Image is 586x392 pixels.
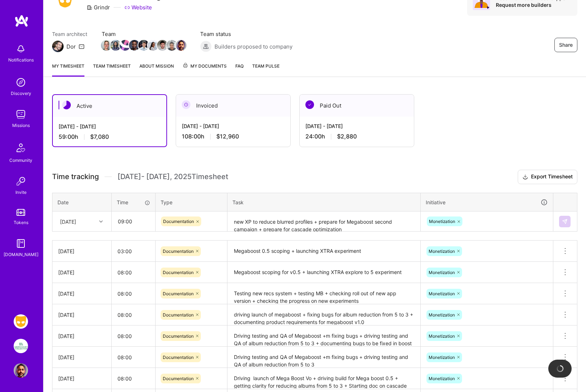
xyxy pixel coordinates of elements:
span: Monetization [429,270,455,275]
div: Paid Out [300,95,414,117]
a: My timesheet [52,62,84,77]
a: About Mission [139,62,174,77]
img: Team Member Avatar [176,40,186,51]
span: Monetization [429,312,455,318]
div: Active [53,95,166,117]
span: Monetization [429,333,455,339]
img: We Are The Merchants: Founding Product Manager, Merchant Collective [14,339,28,353]
img: Team Member Avatar [138,40,149,51]
div: Notifications [8,56,34,64]
a: Team timesheet [93,62,131,77]
textarea: Driving testing and QA of Megaboost +m fixing bugs + driving testing and QA of album reduction fr... [228,347,420,367]
img: Community [12,139,29,156]
img: Invoiced [182,100,190,109]
div: Time [117,199,150,206]
span: Documentation [163,270,194,275]
span: Team status [200,30,292,38]
img: loading [556,365,564,373]
input: HH:MM [112,242,155,261]
input: HH:MM [112,327,155,346]
a: Team Member Avatar [139,39,148,51]
div: 24:00 h [305,133,408,140]
img: Team Member Avatar [110,40,121,51]
span: [DATE] - [DATE] , 2025 Timesheet [117,172,228,181]
th: Task [227,193,421,211]
button: Share [554,38,577,52]
span: Monetization [429,219,455,224]
span: Monetization [429,291,455,296]
a: Grindr: Product & Marketing [12,314,30,329]
img: Team Member Avatar [157,40,168,51]
span: Documentation [163,219,194,224]
a: User Avatar [12,363,30,378]
div: [DATE] [58,290,106,297]
span: Documentation [163,312,194,318]
a: We Are The Merchants: Founding Product Manager, Merchant Collective [12,339,30,353]
span: Time tracking [52,172,99,181]
div: [DATE] [60,218,76,225]
img: Team Member Avatar [148,40,158,51]
div: 59:00 h [59,133,161,141]
span: Builders proposed to company [214,43,292,50]
a: Team Member Avatar [120,39,130,51]
div: [DATE] - [DATE] [59,123,161,130]
input: HH:MM [112,369,155,388]
span: My Documents [183,62,227,70]
div: Missions [12,122,30,129]
span: Documentation [163,249,194,254]
div: null [559,216,571,227]
img: Submit [562,219,568,224]
img: Team Member Avatar [101,40,112,51]
a: Team Member Avatar [158,39,167,51]
span: Team Pulse [252,63,280,69]
a: Team Member Avatar [102,39,111,51]
a: My Documents [183,62,227,77]
div: 108:00 h [182,133,285,140]
span: Team architect [52,30,87,38]
img: Invite [14,174,28,188]
img: bell [14,42,28,56]
div: [DATE] [58,375,106,382]
span: $12,960 [216,133,239,140]
a: Team Member Avatar [130,39,139,51]
a: Team Member Avatar [176,39,186,51]
textarea: driving launch of megaboost + fixing bugs for album reduction from 5 to 3 + documenting product r... [228,305,420,325]
span: Documentation [163,376,194,381]
img: Paid Out [305,100,314,109]
div: Request more builders [496,1,572,8]
input: HH:MM [112,284,155,303]
i: icon Mail [79,44,84,49]
div: Discovery [11,90,31,97]
i: icon Chevron [99,220,103,223]
div: Grindr [87,4,110,11]
span: $2,880 [337,133,357,140]
img: Grindr: Product & Marketing [14,314,28,329]
img: Team Architect [52,41,64,52]
button: Export Timesheet [518,170,577,184]
div: [DATE] [58,247,106,255]
textarea: Driving launch of Mega Boost Vo + driving build for Mega boost 0.5 + getting clarity for reducing... [228,369,420,388]
textarea: new XP to reduce blurred profiles + prepare for Megaboost second campaign + prepare for cascade o... [228,212,420,231]
img: User Avatar [14,363,28,378]
span: Team [102,30,186,38]
input: HH:MM [112,348,155,367]
a: Team Member Avatar [148,39,158,51]
img: guide book [14,236,28,251]
span: Monetization [429,376,455,381]
a: Website [124,4,152,11]
div: Dor [66,43,76,50]
span: $7,080 [90,133,109,141]
th: Type [156,193,227,211]
img: tokens [17,209,25,216]
div: [DATE] [58,332,106,340]
img: Team Member Avatar [129,40,140,51]
span: Monetization [429,249,455,254]
div: [DATE] [58,311,106,319]
input: HH:MM [112,305,155,324]
span: Documentation [163,333,194,339]
textarea: Megaboost scoping for v0.5 + launching XTRA explore to 5 experiment [228,263,420,282]
i: icon CompanyGray [87,5,92,10]
textarea: Testing new recs system + testing MB + checking roll out of new app version + checking the progre... [228,284,420,304]
span: Documentation [163,355,194,360]
th: Date [52,193,112,211]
